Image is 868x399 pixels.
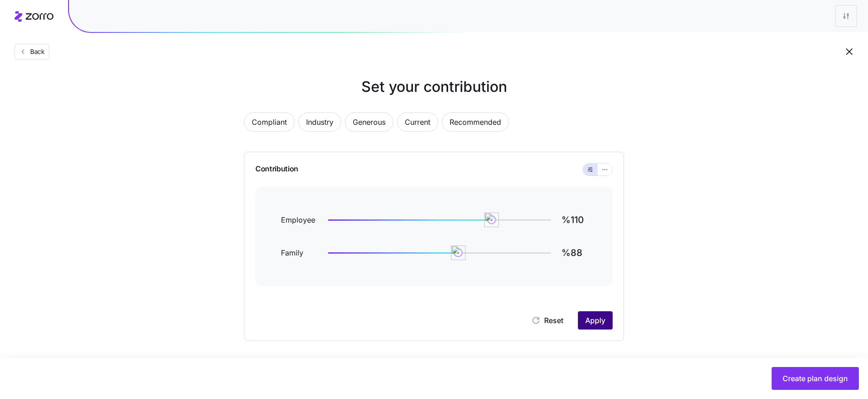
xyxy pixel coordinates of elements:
button: Create plan design [772,367,859,390]
img: ai-icon.png [484,213,499,227]
span: Current [405,113,430,131]
span: Recommended [450,113,501,131]
span: Employee [281,214,318,226]
span: Generous [353,113,386,131]
span: Create plan design [783,373,848,384]
span: Reset [544,315,563,326]
button: Recommended [442,112,509,132]
button: Current [397,112,438,132]
span: Industry [306,113,333,131]
img: ai-icon.png [451,245,466,260]
button: Compliant [244,112,295,132]
button: Reset [524,311,571,330]
button: Apply [578,311,613,330]
span: Contribution [255,163,298,176]
button: Industry [298,112,341,132]
span: Apply [585,315,605,326]
span: Back [26,47,45,56]
span: Family [281,247,318,259]
h1: Set your contribution [207,76,661,98]
button: Generous [345,112,393,132]
span: Compliant [252,113,287,131]
button: Back [15,44,49,59]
